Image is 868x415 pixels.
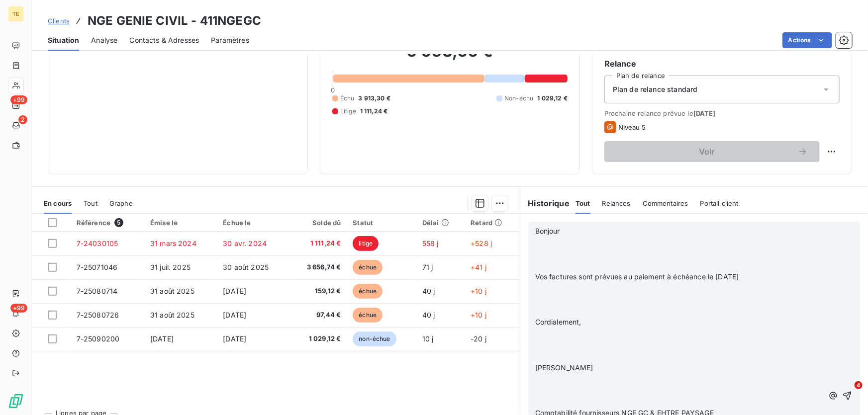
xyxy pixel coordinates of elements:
[223,239,267,248] span: 30 avr. 2024
[471,334,486,343] span: -20 j
[535,227,560,235] span: Bonjour
[538,94,568,103] span: 1 029,12 €
[422,334,434,343] span: 10 j
[84,199,97,207] span: Tout
[114,218,123,227] span: 5
[353,308,383,323] span: échue
[150,219,211,227] div: Émise le
[150,287,194,295] span: 31 août 2025
[693,109,716,117] span: [DATE]
[353,284,383,299] span: échue
[8,6,24,22] div: TE
[353,219,410,227] div: Statut
[504,94,533,103] span: Non-échu
[353,260,383,275] span: échue
[150,263,191,271] span: 31 juil. 2025
[77,287,118,295] span: 7-25080714
[223,287,246,295] span: [DATE]
[77,311,119,319] span: 7-25080726
[422,311,435,319] span: 40 j
[360,107,388,116] span: 1 111,24 €
[77,263,118,271] span: 7-25071046
[700,199,739,207] span: Portail client
[10,95,27,104] span: +99
[855,381,863,389] span: 4
[471,287,486,295] span: +10 j
[834,381,858,405] iframe: Intercom live chat
[340,107,356,116] span: Litige
[295,286,341,296] span: 159,12 €
[77,239,118,248] span: 7-24030105
[8,393,24,409] img: Logo LeanPay
[48,16,70,26] a: Clients
[109,199,133,207] span: Graphe
[576,199,590,207] span: Tout
[332,41,568,71] h2: 6 053,66 €
[295,262,341,272] span: 3 656,74 €
[77,334,120,343] span: 7-25090200
[48,35,79,45] span: Situation
[211,35,249,45] span: Paramètres
[616,148,798,156] span: Voir
[618,123,646,131] span: Niveau 5
[520,197,570,209] h6: Historique
[223,311,246,319] span: [DATE]
[535,318,581,326] span: Cordialement,
[18,115,27,124] span: 2
[422,287,435,295] span: 40 j
[295,239,341,249] span: 1 111,24 €
[359,94,391,103] span: 3 913,30 €
[129,35,199,45] span: Contacts & Adresses
[422,239,439,248] span: 558 j
[331,86,335,94] span: 0
[604,141,820,162] button: Voir
[295,334,341,344] span: 1 029,12 €
[471,239,492,248] span: +528 j
[91,35,117,45] span: Analyse
[535,272,739,281] span: Vos factures sont prévues au paiement à échéance le [DATE]
[223,263,269,271] span: 30 août 2025
[10,304,27,313] span: +99
[150,334,174,343] span: [DATE]
[643,199,688,207] span: Commentaires
[471,263,486,271] span: +41 j
[471,311,486,319] span: +10 j
[223,219,283,227] div: Échue le
[602,199,631,207] span: Relances
[471,219,513,227] div: Retard
[77,218,138,227] div: Référence
[604,58,840,70] h6: Relance
[88,12,261,30] h3: NGE GENIE CIVIL - 411NGEGC
[422,219,459,227] div: Délai
[535,363,593,372] span: [PERSON_NAME]
[782,32,832,48] button: Actions
[150,311,194,319] span: 31 août 2025
[223,334,246,343] span: [DATE]
[48,17,70,25] span: Clients
[150,239,196,248] span: 31 mars 2024
[295,310,341,320] span: 97,44 €
[604,109,840,117] span: Prochaine relance prévue le
[353,332,396,346] span: non-échue
[44,199,72,207] span: En cours
[340,94,355,103] span: Échu
[422,263,433,271] span: 71 j
[613,84,698,94] span: Plan de relance standard
[295,219,341,227] div: Solde dû
[353,236,379,251] span: litige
